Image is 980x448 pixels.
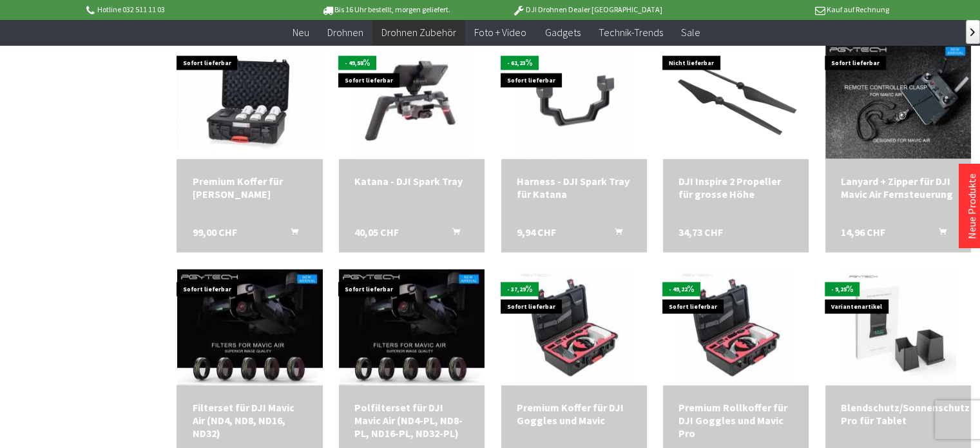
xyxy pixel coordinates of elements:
button: In den Warenkorb [275,226,306,242]
div: Blendschutz/Sonnenschutz Pro für Tablet [841,401,956,427]
span: Sale [680,26,700,39]
div: Lanyard + Zipper für DJI Mavic Air Fernsteuerung [841,175,956,200]
a: Blendschutz/Sonnenschutz Pro für Tablet 40,05 CHF [841,401,956,427]
a: Filterset für DJI Mavic Air (ND4, ND8, ND16, ND32) 80,20 CHF In den Warenkorb [192,401,307,440]
a: DJI Inspire 2 Propeller für grosse Höhe 34,73 CHF [678,175,793,200]
a: Premium Koffer für [PERSON_NAME] 99,00 CHF In den Warenkorb [192,175,307,200]
span: 9,94 CHF [517,226,556,239]
span: Neu [293,26,309,39]
a: Premium Rollkoffer für DJI Goggles und Mavic Pro 159,90 CHF In den Warenkorb [678,401,793,440]
img: Lanyard + Zipper für DJI Mavic Air Fernsteuerung [825,44,971,159]
span: Technik-Trends [598,26,662,39]
p: Bis 16 Uhr bestellt, morgen geliefert. [285,2,486,17]
span: 99,00 CHF [192,226,236,239]
a: Drohnen Zubehör [372,19,465,46]
p: Kauf auf Rechnung [688,2,889,17]
span: Drohnen Zubehör [381,26,456,39]
p: DJI Drohnen Dealer [GEOGRAPHIC_DATA] [486,2,687,17]
a: Premium Koffer für DJI Goggles und Mavic 149,90 CHF In den Warenkorb [517,401,631,427]
img: Harness - DJI Spark Tray für Katana [516,43,632,159]
span: Foto + Video [474,26,526,39]
a: Gadgets [535,19,589,46]
img: Polfilterset für DJI Mavic Air (ND4-PL, ND8-PL, ND16-PL, ND32-PL) [339,269,485,385]
button: In den Warenkorb [437,226,468,242]
div: Filterset für DJI Mavic Air (ND4, ND8, ND16, ND32) [192,401,307,440]
a: Foto + Video [465,19,535,46]
span: Gadgets [544,26,580,39]
a: Drohnen [318,19,372,46]
button: In den Warenkorb [923,226,954,242]
a: Neue Produkte [965,173,978,239]
span: 40,05 CHF [354,226,399,239]
img: Premium Koffer für DJI Goggles und Mavic [516,269,632,385]
div: Polfilterset für DJI Mavic Air (ND4-PL, ND8-PL, ND16-PL, ND32-PL) [354,401,469,440]
span: 14,96 CHF [841,226,885,239]
a: Katana - DJI Spark Tray 40,05 CHF In den Warenkorb [354,175,469,188]
img: Filterset für DJI Mavic Air (ND4, ND8, ND16, ND32) [177,269,323,385]
a: Polfilterset für DJI Mavic Air (ND4-PL, ND8-PL, ND16-PL, ND32-PL) 85,22 CHF In den Warenkorb [354,401,469,440]
div: Harness - DJI Spark Tray für Katana [517,175,631,200]
span: Drohnen [327,26,363,39]
div: Premium Koffer für DJI Goggles und Mavic [517,401,631,427]
img: DJI Inspire 2 Propeller für grosse Höhe [663,53,809,150]
div: Premium Rollkoffer für DJI Goggles und Mavic Pro [678,401,793,440]
a: Lanyard + Zipper für DJI Mavic Air Fernsteuerung 14,96 CHF In den Warenkorb [841,175,956,200]
div: Premium Koffer für [PERSON_NAME] [192,175,307,200]
p: Hotline 032 511 11 03 [84,2,285,17]
img: Katana - DJI Spark Tray [354,43,470,159]
img: Blendschutz/Sonnenschutz Pro für Tablet [840,269,956,385]
span: 34,73 CHF [678,226,723,239]
span:  [970,28,975,36]
div: DJI Inspire 2 Propeller für grosse Höhe [678,175,793,200]
a: Sale [671,19,709,46]
a: Technik-Trends [589,19,671,46]
img: Premium Koffer für DJI Akkus [177,53,322,150]
div: Katana - DJI Spark Tray [354,175,469,188]
button: In den Warenkorb [599,226,630,242]
img: Premium Rollkoffer für DJI Goggles und Mavic Pro [678,269,794,385]
a: Harness - DJI Spark Tray für Katana 9,94 CHF In den Warenkorb [517,175,631,200]
a: Neu [283,19,318,46]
